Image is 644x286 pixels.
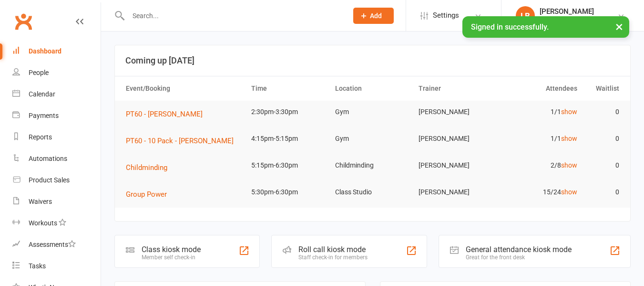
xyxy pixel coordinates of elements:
[516,6,535,25] div: LB
[582,127,624,150] td: 0
[125,56,620,65] h3: Coming up [DATE]
[471,22,549,32] span: Signed in successfully.
[298,245,368,254] div: Roll call kiosk mode
[29,69,49,76] div: People
[466,245,572,254] div: General attendance kiosk mode
[370,12,382,20] span: Add
[582,181,624,203] td: 0
[414,154,498,177] td: [PERSON_NAME]
[12,84,101,105] a: Calendar
[540,16,597,24] div: NRG Fitness Centre
[353,8,394,24] button: Add
[29,47,61,55] div: Dashboard
[561,188,577,196] a: show
[298,254,368,261] div: Staff check-in for members
[331,181,415,203] td: Class Studio
[29,241,76,248] div: Assessments
[561,135,577,142] a: show
[498,154,582,177] td: 2/8
[126,108,209,120] button: PT60 - [PERSON_NAME]
[498,101,582,123] td: 1/1
[126,162,174,173] button: Childminding
[142,245,201,254] div: Class kiosk mode
[29,112,59,119] div: Payments
[561,161,577,169] a: show
[12,169,101,191] a: Product Sales
[331,76,415,101] th: Location
[331,127,415,150] td: Gym
[12,127,101,148] a: Reports
[498,76,582,101] th: Attendees
[611,16,628,37] button: ×
[498,181,582,203] td: 15/24
[582,76,624,101] th: Waitlist
[12,255,101,277] a: Tasks
[540,7,597,16] div: [PERSON_NAME]
[12,191,101,212] a: Waivers
[29,262,46,270] div: Tasks
[247,127,331,150] td: 4:15pm-5:15pm
[29,219,57,227] div: Workouts
[12,105,101,127] a: Payments
[561,108,577,116] a: show
[414,181,498,203] td: [PERSON_NAME]
[414,76,498,101] th: Trainer
[29,90,55,98] div: Calendar
[126,135,240,147] button: PT60 - 10 Pack - [PERSON_NAME]
[29,176,70,184] div: Product Sales
[12,212,101,234] a: Workouts
[29,198,52,205] div: Waivers
[126,190,167,199] span: Group Power
[331,101,415,123] td: Gym
[331,154,415,177] td: Childminding
[126,137,234,145] span: PT60 - 10 Pack - [PERSON_NAME]
[414,101,498,123] td: [PERSON_NAME]
[12,234,101,255] a: Assessments
[433,5,459,26] span: Settings
[126,163,167,172] span: Childminding
[29,133,52,141] div: Reports
[247,154,331,177] td: 5:15pm-6:30pm
[582,154,624,177] td: 0
[29,155,67,162] div: Automations
[247,101,331,123] td: 2:30pm-3:30pm
[247,181,331,203] td: 5:30pm-6:30pm
[126,189,174,200] button: Group Power
[414,127,498,150] td: [PERSON_NAME]
[122,76,247,101] th: Event/Booking
[125,9,341,22] input: Search...
[12,148,101,169] a: Automations
[142,254,201,261] div: Member self check-in
[466,254,572,261] div: Great for the front desk
[498,127,582,150] td: 1/1
[12,41,101,62] a: Dashboard
[11,10,35,33] a: Clubworx
[12,62,101,84] a: People
[126,110,203,118] span: PT60 - [PERSON_NAME]
[582,101,624,123] td: 0
[247,76,331,101] th: Time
